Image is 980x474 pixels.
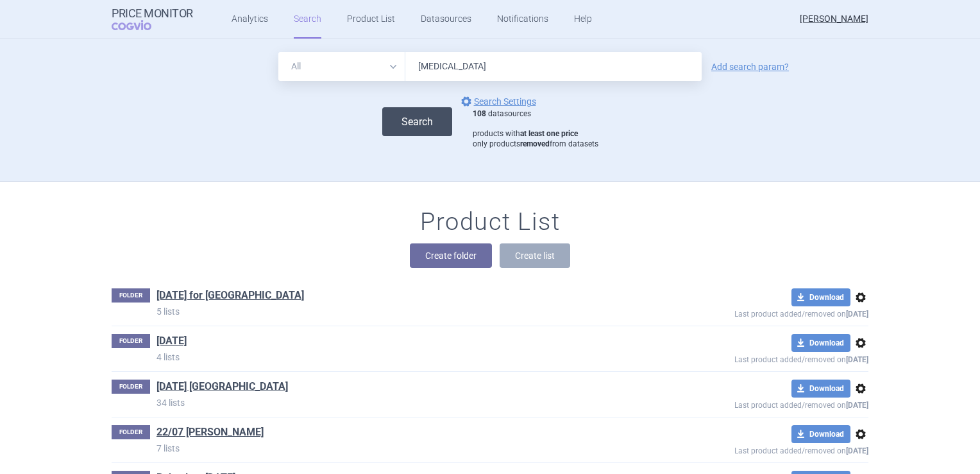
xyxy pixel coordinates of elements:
p: 5 lists [156,305,641,318]
button: Create folder [410,243,492,268]
span: COGVIO [112,20,169,30]
a: Price MonitorCOGVIO [112,7,193,31]
h1: 22/07 DANA [156,425,264,442]
button: Create list [500,243,570,268]
p: FOLDER [112,425,150,439]
strong: [DATE] [846,401,868,410]
p: Last product added/removed on [641,398,868,410]
p: FOLDER [112,288,150,303]
p: FOLDER [112,380,150,394]
strong: [DATE] [846,446,868,455]
button: Download [791,334,850,352]
button: Search [382,107,452,136]
a: Search Settings [459,94,536,109]
button: Download [791,380,850,398]
a: [DATE] [156,334,187,348]
strong: [DATE] [846,310,868,319]
p: 34 lists [156,396,641,409]
a: [DATE] for [GEOGRAPHIC_DATA] [156,288,304,303]
button: Download [791,425,850,443]
div: datasources products with only products from datasets [473,109,598,149]
p: Last product added/removed on [641,306,868,319]
p: Last product added/removed on [641,443,868,455]
strong: Price Monitor [112,7,193,20]
p: 4 lists [156,351,641,364]
p: FOLDER [112,334,150,348]
a: Add search param? [711,62,789,71]
a: [DATE] [GEOGRAPHIC_DATA] [156,380,288,394]
strong: removed [520,139,550,148]
h1: 09/09/2025 for Beksultan [156,288,304,305]
a: 22/07 [PERSON_NAME] [156,425,264,439]
strong: 108 [473,109,486,118]
p: 7 lists [156,442,641,455]
h1: Product List [420,207,560,237]
button: Download [791,288,850,306]
p: Last product added/removed on [641,352,868,364]
h1: 17/07/2025 Beksultan [156,380,288,396]
strong: [DATE] [846,355,868,364]
strong: at least one price [520,129,578,138]
h1: 16/01/2025 [156,334,187,351]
